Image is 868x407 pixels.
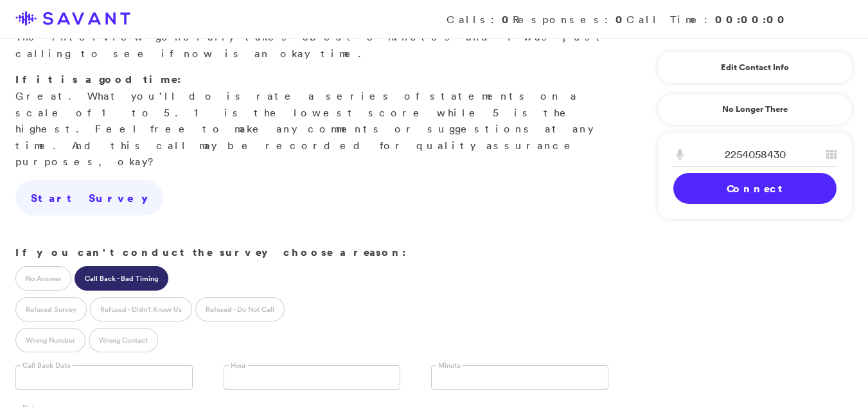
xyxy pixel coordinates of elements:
[90,297,192,321] label: Refused - Didn't Know Us
[15,328,85,352] label: Wrong Number
[15,71,608,170] p: Great. What you'll do is rate a series of statements on a scale of 1 to 5. 1 is the lowest score ...
[673,173,837,204] a: Connect
[89,328,158,352] label: Wrong Contact
[15,29,608,62] p: The interview generally takes about 5 minutes and I was just calling to see if now is an okay time.
[15,180,163,216] a: Start Survey
[195,297,285,321] label: Refused - Do Not Call
[15,245,406,259] strong: If you can't conduct the survey choose a reason:
[673,57,837,78] a: Edit Contact Info
[715,12,788,26] strong: 00:00:00
[15,266,71,291] label: No Answer
[21,361,73,370] label: Call Back Date
[436,361,463,370] label: Minute
[75,266,168,291] label: Call Back - Bad Timing
[657,93,853,125] a: No Longer There
[15,72,181,86] strong: If it is a good time:
[15,297,87,321] label: Refused Survey
[502,12,513,26] strong: 0
[229,361,248,370] label: Hour
[616,12,626,26] strong: 0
